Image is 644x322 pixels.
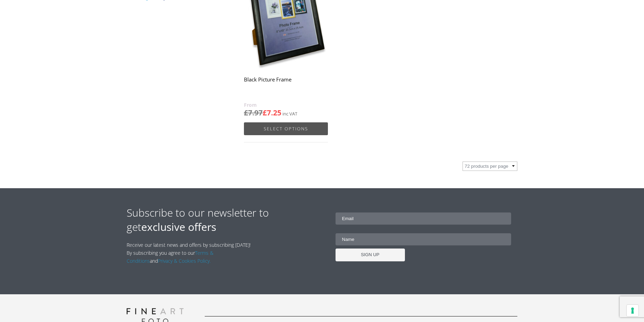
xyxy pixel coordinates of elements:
[244,108,248,118] span: £
[127,206,322,234] h2: Subscribe to our newsletter to get
[336,233,511,245] input: Name
[244,73,328,101] h2: Black Picture Frame
[127,241,254,265] p: Receive our latest news and offers by subscribing [DATE]! By subscribing you agree to our and
[158,258,211,264] a: Privacy & Cookies Policy.
[263,108,281,118] bdi: 7.25
[141,220,216,234] strong: exclusive offers
[336,249,405,261] input: SIGN UP
[627,305,638,316] button: Your consent preferences for tracking technologies
[244,108,263,118] bdi: 7.97
[336,212,511,225] input: Email
[263,108,267,118] span: £
[127,250,213,264] a: Terms & Conditions
[244,122,328,135] a: Select options for “Black Picture Frame”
